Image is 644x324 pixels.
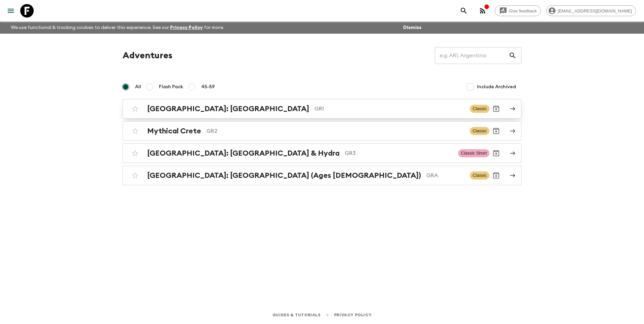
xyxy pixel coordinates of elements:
[489,124,503,138] button: Archive
[470,105,489,113] span: Classic
[554,8,636,13] span: [EMAIL_ADDRESS][DOMAIN_NAME]
[489,169,503,182] button: Archive
[489,147,503,160] button: Archive
[470,127,489,135] span: Classic
[458,149,489,157] span: Classic Short
[401,23,423,32] button: Dismiss
[345,149,453,157] p: GR3
[123,49,172,62] h1: Adventures
[147,127,201,135] h2: Mythical Crete
[159,84,183,90] span: Flash Pack
[123,166,521,185] a: [GEOGRAPHIC_DATA]: [GEOGRAPHIC_DATA] (Ages [DEMOGRAPHIC_DATA])GRAClassicArchive
[147,104,309,113] h2: [GEOGRAPHIC_DATA]: [GEOGRAPHIC_DATA]
[123,143,521,163] a: [GEOGRAPHIC_DATA]: [GEOGRAPHIC_DATA] & HydraGR3Classic ShortArchive
[147,149,340,158] h2: [GEOGRAPHIC_DATA]: [GEOGRAPHIC_DATA] & Hydra
[206,127,464,135] p: GR2
[477,84,516,90] span: Include Archived
[147,171,421,180] h2: [GEOGRAPHIC_DATA]: [GEOGRAPHIC_DATA] (Ages [DEMOGRAPHIC_DATA])
[123,121,521,141] a: Mythical CreteGR2ClassicArchive
[546,5,636,16] div: [EMAIL_ADDRESS][DOMAIN_NAME]
[315,105,464,113] p: GR1
[505,8,541,13] span: Give feedback
[495,5,541,16] a: Give feedback
[123,99,521,119] a: [GEOGRAPHIC_DATA]: [GEOGRAPHIC_DATA]GR1ClassicArchive
[435,46,509,65] input: e.g. AR1, Argentina
[8,22,227,34] p: We use functional & tracking cookies to deliver this experience. See our for more.
[170,25,203,30] a: Privacy Policy
[470,171,489,180] span: Classic
[135,84,141,90] span: All
[426,171,464,180] p: GRA
[489,102,503,116] button: Archive
[334,311,372,319] a: Privacy Policy
[201,84,215,90] span: 45-59
[457,4,471,18] button: search adventures
[272,311,321,319] a: Guides & Tutorials
[4,4,18,18] button: menu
